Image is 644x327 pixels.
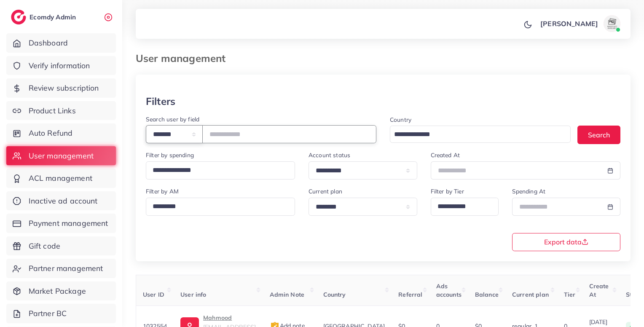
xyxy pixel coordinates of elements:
[6,304,116,323] a: Partner BC
[29,286,86,297] span: Market Package
[577,126,620,144] button: Search
[323,291,346,298] span: Country
[512,291,549,298] span: Current plan
[390,115,411,124] label: Country
[604,15,620,32] img: avatar
[544,239,588,245] span: Export data
[30,13,78,21] h2: Ecomdy Admin
[150,199,284,214] input: Search for option
[29,105,76,116] span: Product Links
[6,214,116,233] a: Payment management
[540,19,598,29] p: [PERSON_NAME]
[29,308,67,319] span: Partner BC
[589,282,609,298] span: Create At
[136,52,232,64] h3: User management
[146,187,179,196] label: Filter by AM
[180,291,206,298] span: User info
[512,187,546,196] label: Spending At
[29,173,92,184] span: ACL management
[29,263,103,274] span: Partner management
[150,163,284,177] input: Search for option
[6,236,116,256] a: Gift code
[29,241,60,252] span: Gift code
[143,291,164,298] span: User ID
[11,10,26,24] img: logo
[146,115,199,123] label: Search user by field
[6,259,116,278] a: Partner management
[512,233,621,251] button: Export data
[6,123,116,143] a: Auto Refund
[146,161,295,180] div: Search for option
[564,291,576,298] span: Tier
[29,150,94,161] span: User management
[475,291,499,298] span: Balance
[29,60,90,71] span: Verify information
[29,128,73,139] span: Auto Refund
[391,128,560,141] input: Search for option
[29,38,68,48] span: Dashboard
[6,33,116,53] a: Dashboard
[431,151,460,159] label: Created At
[436,282,462,298] span: Ads accounts
[146,151,194,159] label: Filter by spending
[146,95,175,107] h3: Filters
[270,291,305,298] span: Admin Note
[6,56,116,75] a: Verify information
[431,187,464,196] label: Filter by Tier
[29,218,108,229] span: Payment management
[146,198,295,216] div: Search for option
[435,199,488,214] input: Search for option
[6,191,116,211] a: Inactive ad account
[309,151,350,159] label: Account status
[309,187,342,196] label: Current plan
[398,291,422,298] span: Referral
[11,10,78,24] a: logoEcomdy Admin
[203,313,256,323] p: Mahmood
[6,101,116,121] a: Product Links
[6,281,116,301] a: Market Package
[6,78,116,98] a: Review subscription
[6,146,116,166] a: User management
[390,126,571,143] div: Search for option
[536,15,624,32] a: [PERSON_NAME]avatar
[431,198,499,216] div: Search for option
[29,196,98,206] span: Inactive ad account
[29,83,99,94] span: Review subscription
[6,169,116,188] a: ACL management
